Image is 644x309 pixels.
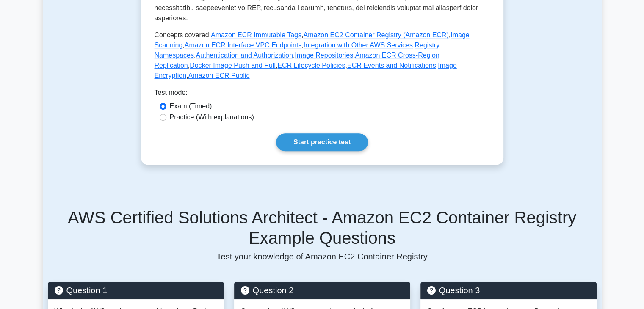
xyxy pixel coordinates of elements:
[196,52,293,59] a: Authentication and Authorization
[155,88,490,101] div: Test mode:
[55,285,217,295] h5: Question 1
[211,31,301,39] a: Amazon ECR Immutable Tags
[347,62,436,69] a: ECR Events and Notifications
[188,72,250,79] a: Amazon ECR Public
[48,207,597,248] h5: AWS Certified Solutions Architect - Amazon EC2 Container Registry Example Questions
[295,52,353,59] a: Image Repositories
[185,41,302,49] a: Amazon ECR Interface VPC Endpoints
[170,101,212,111] label: Exam (Timed)
[304,41,413,49] a: Integration with Other AWS Services
[303,31,448,39] a: Amazon EC2 Container Registry (Amazon ECR)
[276,133,368,151] a: Start practice test
[241,285,404,295] h5: Question 2
[277,62,345,69] a: ECR Lifecycle Policies
[190,62,276,69] a: Docker Image Push and Pull
[155,30,490,81] p: Concepts covered: , , , , , , , , , , , , ,
[427,285,590,295] h5: Question 3
[170,112,254,122] label: Practice (With explanations)
[48,251,597,262] p: Test your knowledge of Amazon EC2 Container Registry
